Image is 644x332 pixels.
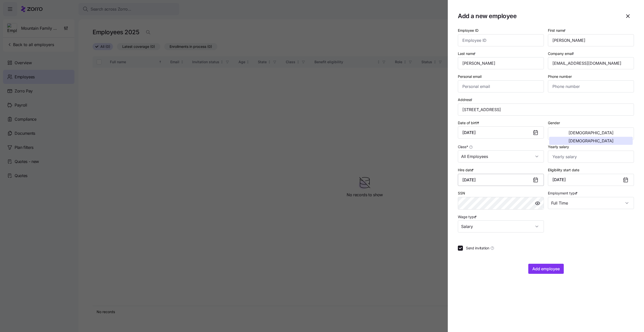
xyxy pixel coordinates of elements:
[569,131,614,135] span: [DEMOGRAPHIC_DATA]
[532,266,560,272] span: Add employee
[466,246,489,251] span: Send invitation
[528,264,564,274] button: Add employee
[458,74,481,79] label: Personal email
[458,34,544,46] input: Employee ID
[458,28,478,33] label: Employee ID
[569,139,614,143] span: [DEMOGRAPHIC_DATA]
[458,214,478,220] label: Wage type
[458,80,544,92] input: Personal email
[548,28,567,33] label: First name
[548,174,634,186] button: [DATE]
[548,120,560,126] label: Gender
[548,80,634,92] input: Phone number
[458,12,618,20] h1: Add a new employee
[548,57,634,69] input: Company email
[458,144,468,149] span: Class *
[458,150,544,162] input: Class
[458,190,465,196] label: SSN
[548,51,575,56] label: Company email
[458,57,544,69] input: Last name
[458,167,475,173] label: Hire date
[548,151,634,163] input: Yearly salary
[458,220,544,233] input: Select wage type
[548,167,579,173] label: Eligibility start date
[458,51,477,56] label: Last name
[548,34,634,46] input: First name
[458,97,473,103] label: Address
[458,120,480,126] label: Date of birth
[548,190,579,196] label: Employment type
[458,174,544,186] input: MM/DD/YYYY
[548,144,569,150] label: Yearly salary
[548,197,634,209] input: Select employment type
[458,126,544,139] input: MM/DD/YYYY
[458,104,634,116] input: Address
[548,74,572,79] label: Phone number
